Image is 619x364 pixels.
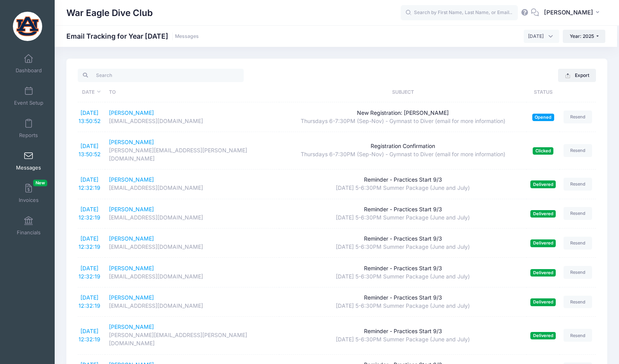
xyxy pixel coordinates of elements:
[539,4,607,22] button: [PERSON_NAME]
[78,109,101,124] a: [DATE] 13:50:52
[109,117,276,125] div: [EMAIL_ADDRESS][DOMAIN_NAME]
[78,235,100,250] a: [DATE] 12:32:19
[109,235,276,243] div: [PERSON_NAME]
[564,178,592,191] a: Resend
[78,265,100,280] a: [DATE] 12:32:19
[558,69,596,82] button: Export
[10,50,47,77] a: Dashboard
[109,294,276,302] div: [PERSON_NAME]
[109,205,276,214] div: [PERSON_NAME]
[17,229,41,236] span: Financials
[78,143,101,157] a: [DATE] 13:50:52
[109,109,276,117] div: [PERSON_NAME]
[530,239,556,247] span: Delivered
[10,147,47,175] a: Messages
[564,329,592,342] a: Resend
[16,67,42,74] span: Dashboard
[78,82,105,102] th: Date: activate to sort column ascending
[109,243,276,251] div: [EMAIL_ADDRESS][DOMAIN_NAME]
[524,30,559,43] span: August 2025
[78,328,100,343] a: [DATE] 12:32:19
[564,207,592,220] a: Resend
[283,109,523,117] div: New Registration: [PERSON_NAME]
[109,294,276,310] a: [PERSON_NAME][EMAIL_ADDRESS][DOMAIN_NAME]
[283,335,523,344] div: [DATE] 5-6:30PM Summer Package (June and July)
[33,180,47,186] span: New
[109,214,276,222] div: [EMAIL_ADDRESS][DOMAIN_NAME]
[175,34,199,39] a: Messages
[564,111,592,123] a: Resend
[283,264,523,273] div: Reminder - Practices Start 9/3
[283,142,523,150] div: Registration Confirmation
[78,206,100,221] a: [DATE] 12:32:19
[283,184,523,192] div: [DATE] 5-6:30PM Summer Package (June and July)
[78,294,100,309] a: [DATE] 12:32:19
[13,12,42,41] img: War Eagle Dive Club
[530,332,556,339] span: Delivered
[560,82,596,102] th: : activate to sort column ascending
[563,30,605,43] button: Year: 2025
[283,214,523,222] div: [DATE] 5-6:30PM Summer Package (June and July)
[564,296,592,309] a: Resend
[109,138,276,163] a: [PERSON_NAME][PERSON_NAME][EMAIL_ADDRESS][PERSON_NAME][DOMAIN_NAME]
[530,298,556,306] span: Delivered
[279,82,526,102] th: Subject: activate to sort column ascending
[283,243,523,251] div: [DATE] 5-6:30PM Summer Package (June and July)
[105,82,279,102] th: To: activate to sort column ascending
[533,147,553,155] span: Clicked
[401,5,518,21] input: Search by First Name, Last Name, or Email...
[109,205,276,222] a: [PERSON_NAME][EMAIL_ADDRESS][DOMAIN_NAME]
[544,8,593,17] span: [PERSON_NAME]
[564,144,592,157] a: Resend
[78,69,244,82] input: Search
[109,264,276,281] a: [PERSON_NAME][EMAIL_ADDRESS][DOMAIN_NAME]
[109,302,276,310] div: [EMAIL_ADDRESS][DOMAIN_NAME]
[528,33,544,40] span: August 2025
[283,273,523,281] div: [DATE] 5-6:30PM Summer Package (June and July)
[283,117,523,125] div: Thursdays 6-7:30PM (Sep-Nov) - Gymnast to Diver (email for more information)
[526,82,560,102] th: Status: activate to sort column ascending
[530,269,556,277] span: Delivered
[283,327,523,335] div: Reminder - Practices Start 9/3
[283,235,523,243] div: Reminder - Practices Start 9/3
[109,323,276,348] a: [PERSON_NAME][PERSON_NAME][EMAIL_ADDRESS][PERSON_NAME][DOMAIN_NAME]
[283,150,523,159] div: Thursdays 6-7:30PM (Sep-Nov) - Gymnast to Diver (email for more information)
[19,197,39,203] span: Invoices
[66,32,199,40] h1: Email Tracking for Year [DATE]
[66,4,153,22] h1: War Eagle Dive Club
[109,176,276,192] a: [PERSON_NAME][EMAIL_ADDRESS][DOMAIN_NAME]
[10,82,47,110] a: Event Setup
[530,210,556,218] span: Delivered
[10,115,47,142] a: Reports
[283,294,523,302] div: Reminder - Practices Start 9/3
[109,109,276,125] a: [PERSON_NAME][EMAIL_ADDRESS][DOMAIN_NAME]
[16,164,41,171] span: Messages
[109,184,276,192] div: [EMAIL_ADDRESS][DOMAIN_NAME]
[109,176,276,184] div: [PERSON_NAME]
[532,114,554,121] span: Opened
[10,180,47,207] a: InvoicesNew
[283,205,523,214] div: Reminder - Practices Start 9/3
[564,237,592,250] a: Resend
[564,266,592,279] a: Resend
[109,273,276,281] div: [EMAIL_ADDRESS][DOMAIN_NAME]
[109,264,276,273] div: [PERSON_NAME]
[109,138,276,146] div: [PERSON_NAME]
[14,100,43,106] span: Event Setup
[78,176,100,191] a: [DATE] 12:32:19
[570,33,594,39] span: Year: 2025
[530,180,556,188] span: Delivered
[109,331,276,348] div: [PERSON_NAME][EMAIL_ADDRESS][PERSON_NAME][DOMAIN_NAME]
[109,146,276,163] div: [PERSON_NAME][EMAIL_ADDRESS][PERSON_NAME][DOMAIN_NAME]
[283,302,523,310] div: [DATE] 5-6:30PM Summer Package (June and July)
[109,235,276,251] a: [PERSON_NAME][EMAIL_ADDRESS][DOMAIN_NAME]
[283,176,523,184] div: Reminder - Practices Start 9/3
[10,212,47,239] a: Financials
[109,323,276,331] div: [PERSON_NAME]
[19,132,38,139] span: Reports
